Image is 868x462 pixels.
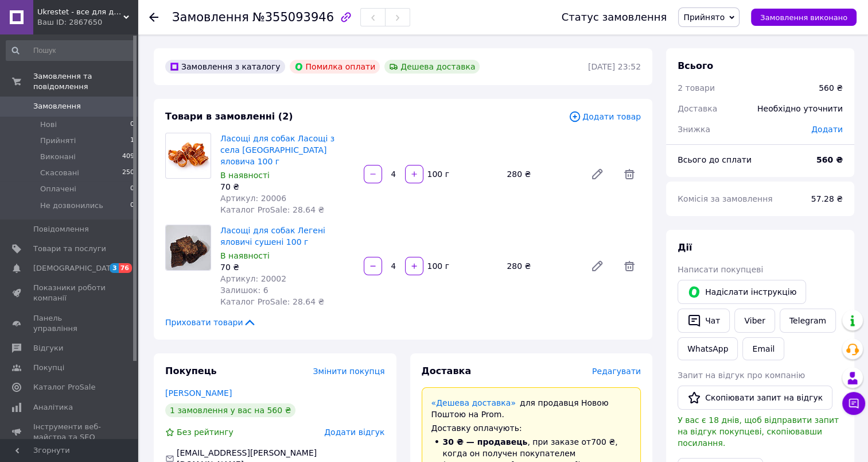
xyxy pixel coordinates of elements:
span: Аналітика [33,402,73,413]
div: для продавця Новою Поштою на Prom. [431,397,632,420]
span: Залишок: 6 [220,286,268,295]
span: Всього до сплати [678,155,752,164]
a: WhatsApp [678,337,738,360]
span: 250 [122,168,134,178]
span: Видалити [618,255,641,278]
span: Доставка [422,365,472,376]
span: 3 [110,263,119,273]
span: Знижка [678,125,710,134]
div: 280 ₴ [502,258,581,274]
span: У вас є 18 днів, щоб відправити запит на відгук покупцеві, скопіювавши посилання. [678,415,839,448]
input: Пошук [6,40,135,61]
span: Прийнято [683,13,725,22]
span: Додати відгук [324,428,384,437]
span: В наявності [220,171,270,180]
span: 409 [122,152,134,162]
span: Приховати товари [165,317,256,328]
div: 100 г [425,260,450,272]
span: Редагувати [592,367,641,376]
span: Замовлення виконано [760,13,847,22]
span: Доставка [678,104,717,113]
img: Ласощі для собак Легені яловичі сушені 100 г [166,225,211,270]
span: Прийняті [40,136,76,146]
div: Замовлення з каталогу [165,60,285,74]
span: Замовлення та повідомлення [33,71,138,92]
button: Надіслати інструкцію [678,280,806,304]
span: Замовлення [172,10,249,24]
div: 70 ₴ [220,181,355,192]
div: Помилка оплати [290,60,380,74]
span: 57.28 ₴ [811,194,843,203]
span: Артикул: 20002 [220,274,286,283]
a: Telegram [780,309,836,333]
button: Скопіювати запит на відгук [678,386,832,410]
a: [PERSON_NAME] [165,388,232,398]
div: Доставку оплачують: [431,422,632,434]
span: Виконані [40,152,76,162]
span: Видалити [618,163,641,186]
span: Покупець [165,365,217,376]
span: Каталог ProSale [33,382,95,392]
b: 560 ₴ [816,155,843,164]
a: Viber [734,309,774,333]
span: 0 [130,201,134,211]
span: Запит на відгук про компанію [678,371,805,380]
span: Відгуки [33,343,63,353]
a: «Дешева доставка» [431,398,516,407]
span: №355093946 [252,10,334,24]
span: Всього [678,60,713,71]
span: Замовлення [33,101,81,111]
div: Повернутися назад [149,11,158,23]
span: Каталог ProSale: 28.64 ₴ [220,205,324,214]
span: 1 [130,136,134,146]
span: Написати покупцеві [678,265,763,274]
span: Каталог ProSale: 28.64 ₴ [220,297,324,306]
span: Дії [678,242,692,253]
span: Без рейтингу [177,428,233,437]
span: Оплачені [40,184,76,194]
div: 100 г [425,168,450,180]
span: 0 [130,120,134,130]
a: Ласощі для собак Ласощі з села [GEOGRAPHIC_DATA] яловича 100 г [220,134,334,166]
div: 1 замовлення у вас на 560 ₴ [165,403,295,417]
span: Не дозвонились [40,201,103,211]
span: Комісія за замовлення [678,194,773,203]
span: [DEMOGRAPHIC_DATA] [33,263,118,274]
span: Нові [40,120,57,130]
span: Товари та послуги [33,244,106,254]
button: Замовлення виконано [751,9,857,26]
span: Ukrestet - все для дому [37,7,123,17]
span: Покупці [33,363,64,373]
a: Редагувати [586,255,609,278]
time: [DATE] 23:52 [588,62,641,71]
span: 0 [130,184,134,194]
div: 70 ₴ [220,261,355,273]
span: В наявності [220,251,270,260]
span: Інструменти веб-майстра та SEO [33,422,106,442]
div: Статус замовлення [562,11,667,23]
div: 560 ₴ [819,82,843,94]
span: Показники роботи компанії [33,283,106,303]
a: Ласощі для собак Легені яловичі сушені 100 г [220,226,325,247]
img: Ласощі для собак Ласощі з села Трахея яловича 100 г [166,137,211,174]
span: Товари в замовленні (2) [165,111,293,122]
span: Додати товар [569,110,641,123]
span: Панель управління [33,313,106,334]
div: Ваш ID: 2867650 [37,17,138,28]
span: 76 [119,263,132,273]
span: Скасовані [40,168,79,178]
span: Повідомлення [33,224,89,234]
span: Змінити покупця [313,367,385,376]
a: Редагувати [586,163,609,186]
span: 30 ₴ — продавець [443,437,528,446]
div: Дешева доставка [384,60,480,74]
span: 2 товари [678,83,715,93]
span: Артикул: 20006 [220,194,286,203]
div: Необхідно уточнити [750,96,850,121]
div: 280 ₴ [502,166,581,182]
button: Email [742,337,784,360]
span: Додати [811,125,843,134]
button: Чат [678,309,730,333]
button: Чат з покупцем [842,392,865,415]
